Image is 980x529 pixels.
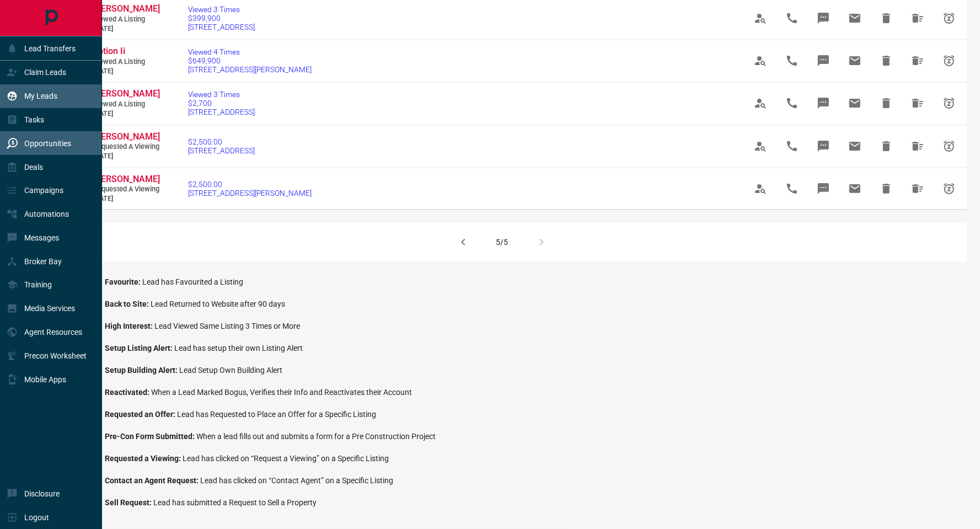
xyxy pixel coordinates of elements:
[188,90,255,99] span: Viewed 3 Times
[93,15,159,24] span: Viewed a Listing
[188,47,312,56] span: Viewed 4 Times
[810,90,837,116] span: Message
[188,23,255,31] span: [STREET_ADDRESS]
[904,5,931,31] span: Hide All from Derek Ward
[93,46,159,57] a: Lotion Ii
[177,410,376,419] span: Lead has Requested to Place an Offer for a Specific Listing
[153,498,317,507] span: Lead has submitted a Request to Sell a Property
[93,24,159,34] span: [DATE]
[936,175,962,202] span: Snooze
[151,300,285,308] span: Lead Returned to Website after 90 days
[183,454,389,463] span: Lead has clicked on “Request a Viewing” on a Specific Listing
[188,65,312,74] span: [STREET_ADDRESS][PERSON_NAME]
[93,142,159,152] span: Requested a Viewing
[188,180,312,189] span: $2,500.00
[179,366,282,375] span: Lead Setup Own Building Alert
[188,137,255,155] a: $2,500.00[STREET_ADDRESS]
[936,47,962,74] span: Snooze
[936,5,962,31] span: Snooze
[842,133,868,159] span: Email
[93,3,160,14] span: [PERSON_NAME]
[188,5,255,14] span: Viewed 3 Times
[188,14,255,23] span: $399,900
[105,454,183,463] span: Requested a Viewing
[105,498,153,507] span: Sell Request
[93,67,159,76] span: [DATE]
[188,189,312,197] span: [STREET_ADDRESS][PERSON_NAME]
[105,322,154,330] span: High Interest
[93,152,159,161] span: [DATE]
[105,344,174,352] span: Setup Listing Alert
[873,90,899,116] span: Hide
[188,5,255,31] a: Viewed 3 Times$399,900[STREET_ADDRESS]
[873,133,899,159] span: Hide
[93,194,159,204] span: [DATE]
[174,344,303,352] span: Lead has setup their own Listing Alert
[842,47,868,74] span: Email
[904,133,931,159] span: Hide All from Abdullah Munaf
[873,175,899,202] span: Hide
[200,476,393,485] span: Lead has clicked on “Contact Agent” on a Specific Listing
[142,277,243,286] span: Lead has Favourited a Listing
[188,137,255,146] span: $2,500.00
[196,432,436,441] span: When a lead fills out and submits a form for a Pre Construction Project
[151,388,412,397] span: When a Lead Marked Bogus, Verifies their Info and Reactivates their Account
[904,175,931,202] span: Hide All from Abdullah Munaf
[105,410,177,419] span: Requested an Offer
[188,99,255,108] span: $2,700
[747,90,774,116] span: View Profile
[188,108,255,116] span: [STREET_ADDRESS]
[105,300,151,308] span: Back to Site
[842,175,868,202] span: Email
[93,88,159,100] a: [PERSON_NAME]
[188,47,312,74] a: Viewed 4 Times$649,900[STREET_ADDRESS][PERSON_NAME]
[904,90,931,116] span: Hide All from Janelle Rennalls
[93,174,160,184] span: [PERSON_NAME]
[105,388,151,397] span: Reactivated
[779,5,805,31] span: Call
[873,5,899,31] span: Hide
[105,366,179,375] span: Setup Building Alert
[936,90,962,116] span: Snooze
[842,90,868,116] span: Email
[779,175,805,202] span: Call
[747,47,774,74] span: View Profile
[810,175,837,202] span: Message
[810,5,837,31] span: Message
[93,46,125,56] span: Lotion Ii
[188,90,255,116] a: Viewed 3 Times$2,700[STREET_ADDRESS]
[810,133,837,159] span: Message
[873,47,899,74] span: Hide
[93,131,159,143] a: [PERSON_NAME]
[93,3,159,15] a: [PERSON_NAME]
[779,47,805,74] span: Call
[188,146,255,155] span: [STREET_ADDRESS]
[188,180,312,197] a: $2,500.00[STREET_ADDRESS][PERSON_NAME]
[93,100,159,109] span: Viewed a Listing
[93,109,159,119] span: [DATE]
[93,88,160,99] span: [PERSON_NAME]
[496,238,508,247] div: 5/5
[842,5,868,31] span: Email
[105,277,142,286] span: Favourite
[810,47,837,74] span: Message
[188,56,312,65] span: $649,900
[779,90,805,116] span: Call
[747,133,774,159] span: View Profile
[105,432,196,441] span: Pre-Con Form Submitted
[93,57,159,67] span: Viewed a Listing
[936,133,962,159] span: Snooze
[904,47,931,74] span: Hide All from Lotion Ii
[105,476,200,485] span: Contact an Agent Request
[747,175,774,202] span: View Profile
[93,185,159,194] span: Requested a Viewing
[779,133,805,159] span: Call
[747,5,774,31] span: View Profile
[93,174,159,185] a: [PERSON_NAME]
[154,322,300,330] span: Lead Viewed Same Listing 3 Times or More
[93,131,160,142] span: [PERSON_NAME]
